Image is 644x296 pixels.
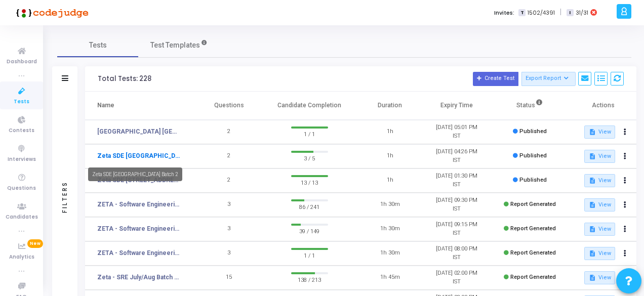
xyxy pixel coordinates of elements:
[291,129,328,139] span: 1 / 1
[588,177,595,184] mat-icon: description
[588,250,595,257] mat-icon: description
[584,174,615,187] button: View
[291,274,328,284] span: 138 / 213
[423,193,490,217] td: [DATE] 09:30 PM IST
[560,7,561,18] span: |
[356,168,423,193] td: 1h
[519,177,547,183] span: Published
[510,225,556,232] span: Report Generated
[196,193,263,217] td: 3
[510,249,556,256] span: Report Generated
[9,253,34,262] span: Analytics
[588,129,595,136] mat-icon: description
[291,201,328,212] span: 86 / 241
[291,177,328,187] span: 13 / 13
[89,40,107,51] span: Tests
[98,75,151,83] div: Total Tests: 228
[518,9,525,17] span: T
[85,92,196,120] th: Name
[570,92,636,120] th: Actions
[196,144,263,168] td: 2
[510,201,556,207] span: Report Generated
[13,3,89,23] img: logo
[356,241,423,266] td: 1h 30m
[8,155,36,164] span: Interviews
[97,200,181,209] a: ZETA - Software Engineering - 2025 - [DATE]
[423,266,490,290] td: [DATE] 02:00 PM IST
[423,144,490,168] td: [DATE] 04:26 PM IST
[88,167,182,181] div: Zeta SDE [GEOGRAPHIC_DATA] Batch 2
[196,120,263,144] td: 2
[510,274,556,280] span: Report Generated
[356,92,423,120] th: Duration
[196,168,263,193] td: 2
[196,217,263,241] td: 3
[584,247,615,260] button: View
[423,92,490,120] th: Expiry Time
[97,224,181,233] a: ZETA - Software Engineering - 2025 - [DATE]
[584,223,615,236] button: View
[291,153,328,163] span: 3 / 5
[7,184,36,193] span: Questions
[196,266,263,290] td: 15
[97,248,181,258] a: ZETA - Software Engineering- [DATE]
[291,250,328,260] span: 1 / 1
[356,266,423,290] td: 1h 45m
[567,9,573,17] span: I
[150,40,200,51] span: Test Templates
[588,201,595,208] mat-icon: description
[490,92,570,120] th: Status
[423,120,490,144] td: [DATE] 05:01 PM IST
[97,127,181,136] a: [GEOGRAPHIC_DATA] [GEOGRAPHIC_DATA] hiring dummy test
[356,120,423,144] td: 1h
[584,150,615,163] button: View
[588,153,595,160] mat-icon: description
[356,144,423,168] td: 1h
[196,241,263,266] td: 3
[14,98,29,106] span: Tests
[519,152,547,159] span: Published
[97,151,181,160] a: Zeta SDE [GEOGRAPHIC_DATA] Batch 2
[423,217,490,241] td: [DATE] 09:15 PM IST
[528,9,555,17] span: 1502/4391
[423,241,490,266] td: [DATE] 08:00 PM IST
[27,239,43,248] span: New
[588,274,595,281] mat-icon: description
[196,92,263,120] th: Questions
[473,72,518,86] button: Create Test
[97,273,181,282] a: Zeta - SRE July/Aug Batch - [DATE]
[584,198,615,212] button: View
[521,72,576,86] button: Export Report
[423,168,490,193] td: [DATE] 01:30 PM IST
[60,141,69,252] div: Filters
[588,226,595,233] mat-icon: description
[7,58,37,66] span: Dashboard
[6,213,38,222] span: Candidates
[584,125,615,139] button: View
[356,193,423,217] td: 1h 30m
[494,9,514,17] label: Invites:
[519,128,547,135] span: Published
[291,226,328,236] span: 39 / 149
[262,92,356,120] th: Candidate Completion
[356,217,423,241] td: 1h 30m
[576,9,588,17] span: 31/31
[584,271,615,284] button: View
[9,126,34,135] span: Contests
